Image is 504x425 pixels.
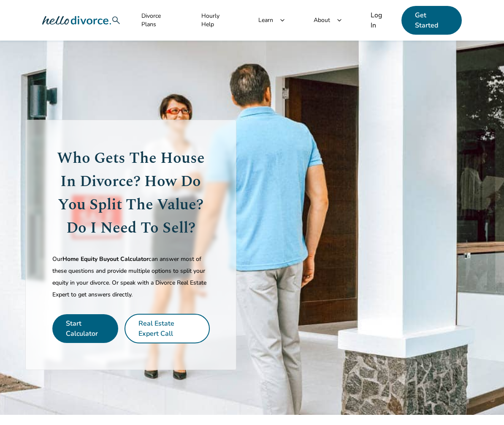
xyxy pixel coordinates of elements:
[357,6,401,35] a: Log In
[401,6,462,35] a: Get Started
[52,147,209,240] h1: Who Gets The House In Divorce? How Do You Split The Value? Do I Need To Sell?
[138,319,174,338] a: Real Estate Expert Call
[278,16,287,25] span: keyboard_arrow_down
[188,8,245,33] a: Hourly Help
[62,255,149,263] span: Home Equity Buyout Calculator
[245,12,300,29] a: Learnkeyboard_arrow_down
[66,319,98,338] a: Start Calculator
[128,8,188,33] a: Divorce Plans
[335,16,344,25] span: keyboard_arrow_down
[300,12,357,29] a: Aboutkeyboard_arrow_down
[111,15,121,25] span: search
[52,253,209,301] p: Our can answer most of these questions and provide multiple options to split your equity in your ...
